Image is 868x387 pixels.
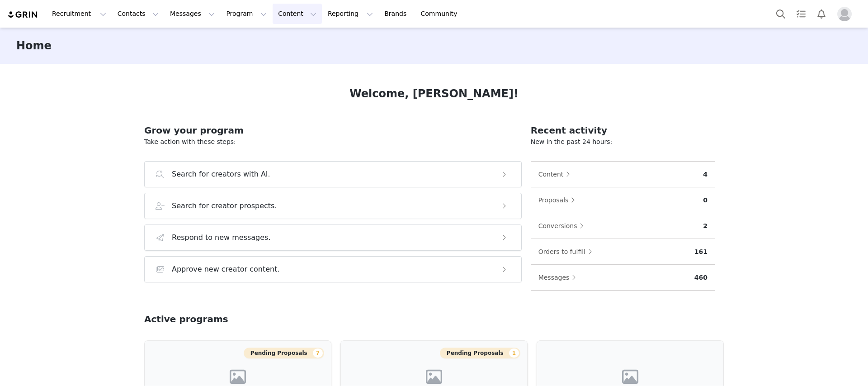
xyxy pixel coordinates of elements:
[172,264,280,275] h3: Approve new creator content.
[144,225,522,251] button: Respond to new messages.
[703,170,708,179] p: 4
[415,4,467,24] a: Community
[538,219,589,233] button: Conversions
[832,7,861,21] button: Profile
[244,348,324,358] button: Pending Proposals7
[172,169,270,180] h3: Search for creators with AI.
[144,312,228,326] h2: Active programs
[531,124,715,137] h2: Recent activity
[144,256,522,282] button: Approve new creator content.
[771,4,791,24] button: Search
[144,124,522,137] h2: Grow your program
[531,137,715,147] p: New in the past 24 hours:
[703,221,708,231] p: 2
[703,196,708,205] p: 0
[144,193,522,219] button: Search for creator prospects.
[811,4,831,24] button: Notifications
[538,270,581,285] button: Messages
[694,247,708,257] p: 161
[112,4,164,24] button: Contacts
[221,4,272,24] button: Program
[165,4,220,24] button: Messages
[349,86,519,102] h1: Welcome, [PERSON_NAME]!
[47,4,112,24] button: Recruitment
[144,137,522,147] p: Take action with these steps:
[440,348,520,358] button: Pending Proposals1
[16,38,52,54] h3: Home
[172,201,277,211] h3: Search for creator prospects.
[791,4,811,24] a: Tasks
[273,4,322,24] button: Content
[322,4,378,24] button: Reporting
[7,10,39,19] img: grin logo
[172,232,271,243] h3: Respond to new messages.
[694,273,708,282] p: 460
[144,161,522,187] button: Search for creators with AI.
[837,7,852,21] img: placeholder-profile.jpg
[538,167,575,182] button: Content
[538,244,597,259] button: Orders to fulfill
[379,4,415,24] a: Brands
[538,193,580,207] button: Proposals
